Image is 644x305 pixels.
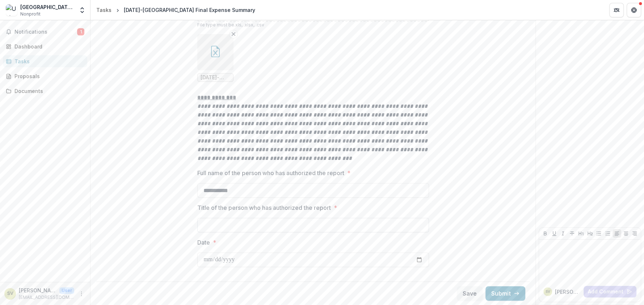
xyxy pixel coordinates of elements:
span: 1 [77,28,84,35]
p: Title of the person who has authorized the report [197,203,331,212]
a: Tasks [3,55,87,67]
button: Ordered List [603,229,612,238]
button: Partners [609,3,624,17]
button: Open entity switcher [77,3,87,17]
div: Dashboard [14,43,81,50]
button: Submit [485,286,525,301]
button: Italicize [559,229,567,238]
a: Dashboard [3,41,87,52]
span: Nonprofit [20,11,41,17]
button: Add Comment [584,286,636,297]
button: Remove File [229,30,238,38]
nav: breadcrumb [93,5,258,15]
button: Heading 2 [586,229,594,238]
button: Notifications1 [3,26,87,38]
div: Tasks [96,6,111,14]
button: Strike [568,229,576,238]
button: Align Center [622,229,630,238]
button: Get Help [627,3,641,17]
div: Proposals [14,72,81,80]
div: Stella, Elise Valentina [7,291,13,296]
button: More [77,289,86,298]
p: [PERSON_NAME] [PERSON_NAME] [19,287,56,294]
button: Align Left [613,229,621,238]
button: Bullet List [594,229,603,238]
button: Bold [541,229,550,238]
p: Full name of the person who has authorized the report [197,169,344,177]
img: University of Kansas Center for Research [6,4,17,16]
span: [DATE]-UK_Financial Report_Expense Summary_2022.08.01-2025.07.31_1003725_1003726.xlsx [201,75,230,81]
div: Documents [14,87,81,95]
div: Stella, Elise Valentina [546,290,550,293]
button: Underline [550,229,559,238]
a: Proposals [3,70,87,82]
p: [EMAIL_ADDRESS][DOMAIN_NAME] [19,294,74,301]
span: Notifications [14,29,77,35]
div: Tasks [14,58,81,65]
p: Date [197,238,210,247]
a: Tasks [93,5,114,15]
div: [DATE]-[GEOGRAPHIC_DATA] Final Expense Summary [124,6,255,14]
button: Heading 1 [577,229,585,238]
div: Remove File[DATE]-UK_Financial Report_Expense Summary_2022.08.01-2025.07.31_1003725_1003726.xlsx [197,34,233,82]
button: Align Right [630,229,639,238]
button: Save [457,286,483,301]
p: [PERSON_NAME] [555,288,581,296]
a: Documents [3,85,87,97]
div: [GEOGRAPHIC_DATA][US_STATE] for Research [20,3,74,11]
p: File type must be .xls, .xlsx, .csv [197,22,429,28]
p: User [59,287,74,294]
